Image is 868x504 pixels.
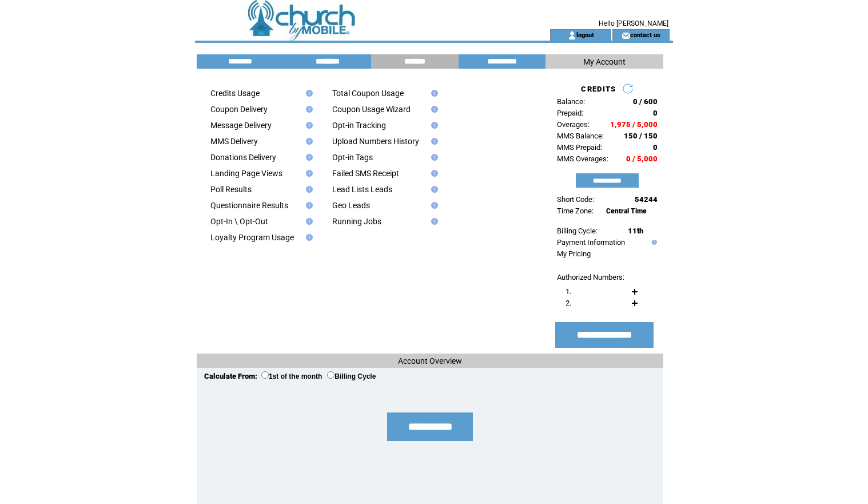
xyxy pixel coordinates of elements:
[557,97,585,106] span: Balance:
[624,132,658,140] span: 150 / 150
[622,31,630,40] img: contact_us_icon.gif
[428,202,438,209] img: help.gif
[557,132,604,140] span: MMS Balance:
[626,154,658,163] span: 0 / 5,000
[332,201,370,210] a: Geo Leads
[332,105,411,114] a: Coupon Usage Wizard
[210,137,258,146] a: MMS Delivery
[210,201,288,210] a: Questionnaire Results
[210,89,260,98] a: Credits Usage
[332,121,386,130] a: Opt-in Tracking
[210,169,282,178] a: Landing Page Views
[302,170,313,177] img: help.gif
[557,154,608,163] span: MMS Overages:
[210,153,276,162] a: Donations Delivery
[566,287,571,296] span: 1.
[332,89,404,98] a: Total Coupon Usage
[428,90,438,97] img: help.gif
[428,138,438,145] img: help.gif
[583,57,626,66] span: My Account
[428,122,438,129] img: help.gif
[568,31,576,40] img: account_icon.gif
[557,120,590,129] span: Overages:
[649,240,657,245] img: help.gif
[302,138,313,145] img: help.gif
[210,105,268,114] a: Coupon Delivery
[653,143,658,152] span: 0
[635,195,658,204] span: 54244
[557,195,594,204] span: Short Code:
[302,234,313,241] img: help.gif
[557,109,583,117] span: Prepaid:
[428,186,438,193] img: help.gif
[557,238,625,247] a: Payment Information
[557,249,591,258] a: My Pricing
[332,153,373,162] a: Opt-in Tags
[566,299,571,307] span: 2.
[557,143,602,152] span: MMS Prepaid:
[653,109,658,117] span: 0
[261,372,322,380] label: 1st of the month
[210,217,268,226] a: Opt-In \ Opt-Out
[332,185,392,194] a: Lead Lists Leads
[610,120,658,129] span: 1,975 / 5,000
[210,185,252,194] a: Poll Results
[630,31,660,38] a: contact us
[302,218,313,225] img: help.gif
[557,273,624,281] span: Authorized Numbers:
[261,371,269,379] input: 1st of the month
[428,154,438,161] img: help.gif
[599,19,668,27] span: Hello [PERSON_NAME]
[428,218,438,225] img: help.gif
[606,207,647,215] span: Central Time
[628,227,643,235] span: 11th
[210,121,272,130] a: Message Delivery
[327,371,335,379] input: Billing Cycle
[332,169,399,178] a: Failed SMS Receipt
[576,31,594,38] a: logout
[557,227,598,235] span: Billing Cycle:
[327,372,376,380] label: Billing Cycle
[204,372,257,380] span: Calculate From:
[302,202,313,209] img: help.gif
[302,106,313,113] img: help.gif
[581,85,616,93] span: CREDITS
[332,137,419,146] a: Upload Numbers History
[210,233,294,242] a: Loyalty Program Usage
[557,207,594,215] span: Time Zone:
[302,186,313,193] img: help.gif
[398,356,462,366] span: Account Overview
[332,217,381,226] a: Running Jobs
[302,154,313,161] img: help.gif
[428,170,438,177] img: help.gif
[428,106,438,113] img: help.gif
[302,122,313,129] img: help.gif
[633,97,658,106] span: 0 / 600
[302,90,313,97] img: help.gif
